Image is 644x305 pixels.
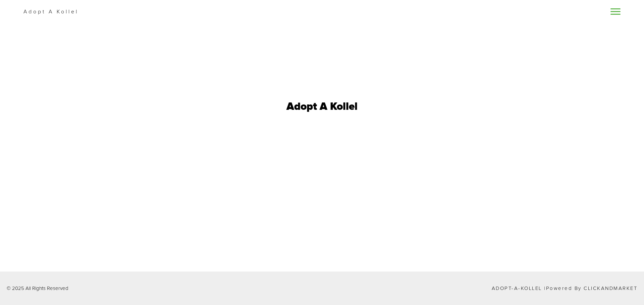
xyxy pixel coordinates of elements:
[7,286,68,291] p: © 2025 All Rights Reserved
[584,286,637,291] a: ClickandMarket
[23,8,78,16] p: Adopt A Kollel
[286,101,358,112] h1: Adopt A Kollel
[546,286,582,291] span: Powered by
[492,286,638,291] p: Adopt-a-Kollel |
